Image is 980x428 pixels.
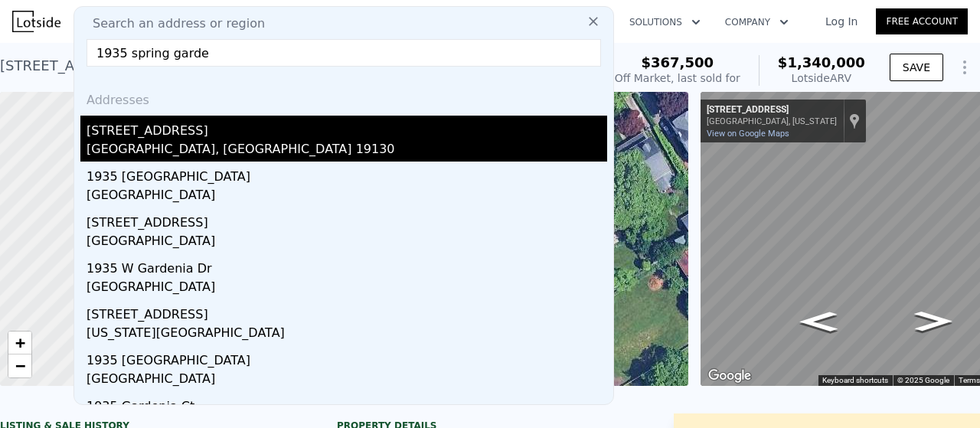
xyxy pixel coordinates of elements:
div: 1935 W Gardenia Dr [87,253,607,278]
a: Zoom in [8,332,31,354]
button: SAVE [890,54,943,81]
div: [GEOGRAPHIC_DATA] [87,370,607,391]
a: Free Account [876,8,968,34]
span: − [15,356,25,375]
div: [STREET_ADDRESS] [707,104,837,116]
div: [GEOGRAPHIC_DATA] [87,278,607,299]
a: Zoom out [8,354,31,377]
div: Off Market, last sold for [615,70,740,86]
div: [GEOGRAPHIC_DATA], [GEOGRAPHIC_DATA] 19130 [87,140,607,162]
path: Go Northeast, S Latches Ln [783,307,854,336]
div: Addresses [80,79,607,116]
span: + [15,333,25,352]
span: $1,340,000 [778,54,865,70]
div: Lotside ARV [778,70,865,86]
button: Solutions [617,8,713,36]
div: 1935 Gardenia Ct [87,391,607,416]
a: Log In [807,14,876,29]
a: View on Google Maps [707,129,789,139]
button: Keyboard shortcuts [822,375,888,386]
span: Search an address or region [80,15,265,33]
a: Open this area in Google Maps (opens a new window) [704,366,755,386]
div: 1935 [GEOGRAPHIC_DATA] [87,162,607,186]
path: Go Southwest, S Latches Ln [898,306,969,335]
img: Lotside [12,11,60,32]
div: [GEOGRAPHIC_DATA] [87,232,607,253]
div: [US_STATE][GEOGRAPHIC_DATA] [87,324,607,345]
div: [GEOGRAPHIC_DATA], [US_STATE] [707,116,837,126]
a: Terms (opens in new tab) [959,376,980,384]
span: © 2025 Google [897,376,949,384]
input: Enter an address, city, region, neighborhood or zip code [87,39,601,67]
div: [GEOGRAPHIC_DATA] [87,186,607,207]
a: Show location on map [849,113,860,129]
button: Company [713,8,801,36]
div: [STREET_ADDRESS] [87,299,607,324]
img: Google [704,366,755,386]
div: [STREET_ADDRESS] [87,207,607,232]
span: $367,500 [642,54,714,70]
div: 1935 [GEOGRAPHIC_DATA] [87,345,607,370]
div: [STREET_ADDRESS] [87,116,607,140]
button: Show Options [949,52,980,83]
